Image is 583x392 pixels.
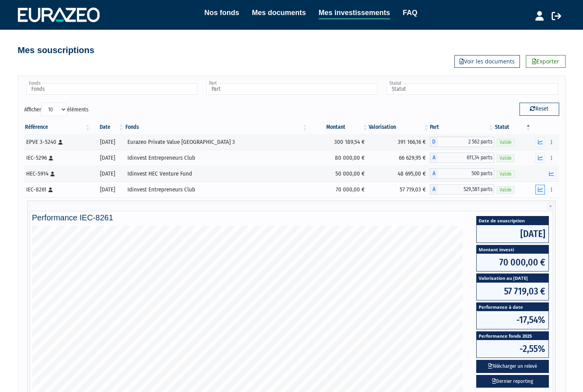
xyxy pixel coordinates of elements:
[430,120,494,134] th: Part: activer pour trier la colonne par ordre croissant
[438,137,494,147] span: 2 562 parts
[497,139,514,146] span: Valide
[308,150,369,166] td: 80 000,00 €
[438,168,494,179] span: 500 parts
[477,332,548,340] span: Performance fonds 2025
[497,186,514,194] span: Valide
[477,340,548,358] span: -2,55%
[308,182,369,197] td: 70 000,00 €
[308,166,369,182] td: 50 000,00 €
[369,120,430,134] th: Valorisation: activer pour trier la colonne par ordre croissant
[26,170,89,178] div: HEC-5914
[520,103,559,115] button: Reset
[41,103,67,116] select: Afficheréléments
[252,7,306,18] a: Mes documents
[477,274,548,282] span: Valorisation au [DATE]
[26,138,89,146] div: EPVE 3-5240
[477,283,548,300] span: 57 719,03 €
[430,184,494,195] div: A - Idinvest Entrepreneurs Club
[526,55,566,68] a: Exporter
[18,46,94,55] h4: Mes souscriptions
[497,170,514,178] span: Valide
[308,134,369,150] td: 300 189,54 €
[127,170,306,178] div: Idinvest HEC Venture Fund
[94,185,121,194] div: [DATE]
[430,168,438,179] span: A
[24,103,89,116] label: Afficher éléments
[476,375,549,388] a: Dernier reporting
[91,120,124,134] th: Date: activer pour trier la colonne par ordre croissant
[438,153,494,163] span: 611,34 parts
[127,185,306,194] div: Idinvest Entrepreneurs Club
[26,154,89,162] div: IEC-5296
[477,303,548,311] span: Performance à date
[369,150,430,166] td: 66 629,95 €
[438,184,494,195] span: 529,581 parts
[127,154,306,162] div: Idinvest Entrepreneurs Club
[430,153,494,163] div: A - Idinvest Entrepreneurs Club
[477,245,548,254] span: Montant investi
[49,156,53,161] i: [Français] Personne physique
[477,254,548,271] span: 70 000,00 €
[430,168,494,179] div: A - Idinvest HEC Venture Fund
[476,360,549,373] button: Télécharger un relevé
[32,213,551,222] h4: Performance IEC-8261
[369,134,430,150] td: 391 166,16 €
[204,7,239,18] a: Nos fonds
[94,154,121,162] div: [DATE]
[369,166,430,182] td: 48 695,00 €
[48,187,53,192] i: [Français] Personne physique
[430,137,438,147] span: D
[18,8,100,22] img: 1732889491-logotype_eurazeo_blanc_rvb.png
[477,311,548,329] span: -17,54%
[494,120,531,134] th: Statut : activer pour trier la colonne par ordre d&eacute;croissant
[94,138,121,146] div: [DATE]
[430,137,494,147] div: D - Eurazeo Private Value Europe 3
[127,138,306,146] div: Eurazeo Private Value [GEOGRAPHIC_DATA] 3
[430,153,438,163] span: A
[477,225,548,243] span: [DATE]
[319,7,390,19] a: Mes investissements
[369,182,430,197] td: 57 719,03 €
[125,120,308,134] th: Fonds: activer pour trier la colonne par ordre croissant
[477,216,548,225] span: Date de souscription
[403,7,418,18] a: FAQ
[26,185,89,194] div: IEC-8261
[24,120,91,134] th: Référence : activer pour trier la colonne par ordre croissant
[94,170,121,178] div: [DATE]
[50,172,55,176] i: [Français] Personne physique
[308,120,369,134] th: Montant: activer pour trier la colonne par ordre croissant
[58,140,63,145] i: [Français] Personne physique
[497,155,514,162] span: Valide
[454,55,520,68] a: Voir les documents
[430,184,438,195] span: A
